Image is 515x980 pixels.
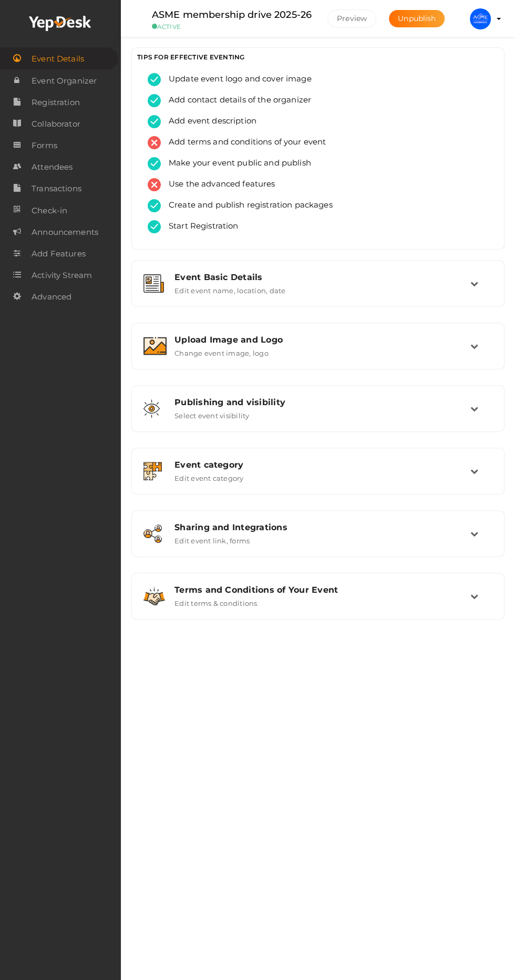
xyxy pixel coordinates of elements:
label: Change event image, logo [174,345,269,357]
span: Collaborator [32,114,80,135]
img: tick-success.svg [148,73,161,86]
a: Publishing and visibility Select event visibility [137,412,499,422]
div: Upload Image and Logo [174,335,470,345]
img: tick-success.svg [148,220,161,233]
label: ASME membership drive 2025-26 [152,7,312,23]
button: Preview [327,9,376,28]
a: Event Basic Details Edit event name, location, date [137,287,499,297]
h3: TIPS FOR EFFECTIVE EVENTING [137,53,499,61]
span: Update event logo and cover image [161,73,312,86]
a: Terms and Conditions of Your Event Edit terms & conditions [137,600,499,610]
img: sharing.svg [143,524,162,543]
small: ACTIVE [152,23,312,30]
label: Edit terms & conditions [174,595,257,607]
span: Activity Stream [32,265,92,286]
img: tick-success.svg [148,199,161,212]
div: Event category [174,460,470,470]
span: Event Organizer [32,70,97,91]
a: Upload Image and Logo Change event image, logo [137,349,499,359]
span: Create and publish registration packages [161,199,333,212]
span: Attendees [32,157,73,178]
span: Add event description [161,115,256,128]
span: Add terms and conditions of your event [161,136,326,149]
span: Add Features [32,243,86,264]
label: Edit event category [174,470,244,482]
span: Transactions [32,178,81,199]
img: error.svg [148,178,161,191]
div: Terms and Conditions of Your Event [174,585,470,595]
label: Edit event link, forms [174,532,250,545]
span: Registration [32,92,80,113]
img: event-details.svg [143,274,164,293]
span: Add contact details of the organizer [161,94,311,107]
span: Use the advanced features [161,178,275,191]
span: Advanced [32,286,71,307]
img: tick-success.svg [148,115,161,128]
label: Select event visibility [174,407,250,420]
img: shared-vision.svg [143,399,160,418]
span: Unpublish [398,14,436,23]
img: image.svg [143,337,167,355]
a: Sharing and Integrations Edit event link, forms [137,537,499,547]
img: error.svg [148,136,161,149]
img: tick-success.svg [148,157,161,170]
div: Sharing and Integrations [174,522,470,532]
label: Edit event name, location, date [174,282,285,295]
img: category.svg [143,462,162,480]
span: Event Details [32,48,84,69]
span: Announcements [32,222,98,243]
img: tick-success.svg [148,94,161,107]
img: handshake.svg [143,587,165,605]
span: Check-in [32,200,67,221]
div: Event Basic Details [174,272,470,282]
a: Event category Edit event category [137,474,499,484]
span: Start Registration [161,220,239,233]
span: Publishing and visibility [174,397,285,407]
span: Forms [32,135,57,156]
span: Make your event public and publish [161,157,311,170]
button: Unpublish [389,10,445,27]
img: ACg8ocIznaYxAd1j8yGuuk7V8oyGTUXj0eGIu5KK6886ihuBZQ=s100 [470,8,491,29]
